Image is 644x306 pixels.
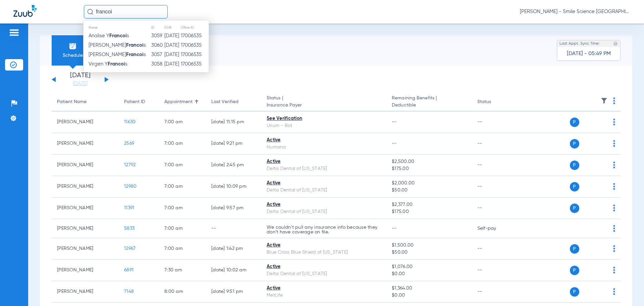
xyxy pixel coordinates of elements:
span: 11630 [124,120,136,124]
strong: Francoi [109,33,127,38]
div: Active [267,137,381,144]
span: Virgen Y s [89,61,127,67]
div: Patient Name [57,98,113,105]
td: 7:00 AM [159,112,206,133]
td: [DATE] 9:51 PM [206,281,261,303]
td: [DATE] 10:09 PM [206,176,261,198]
div: Unum - Bot [267,122,381,129]
span: $2,500.00 [392,158,466,165]
td: 3060 [151,41,164,50]
div: Last Verified [211,98,256,105]
span: [PERSON_NAME] s [89,43,146,48]
span: 5833 [124,226,135,231]
span: Last Appt. Sync Time: [559,40,600,47]
td: [DATE] 2:45 PM [206,155,261,176]
span: Insurance Payer [267,102,381,109]
span: [PERSON_NAME] - Smile Science [GEOGRAPHIC_DATA] [520,8,631,15]
td: 3059 [151,31,164,41]
img: group-dot-blue.svg [613,183,615,190]
td: -- [472,155,517,176]
div: See Verification [267,115,381,122]
span: P [570,139,579,148]
iframe: Chat Widget [610,274,644,306]
img: filter.svg [601,97,607,104]
td: 17006535 [180,50,209,59]
td: 17006535 [180,59,209,69]
input: Search for patients [84,5,168,18]
td: [DATE] [164,31,180,41]
div: MetLife [267,292,381,299]
td: [DATE] [164,50,180,59]
div: Humana [267,144,381,151]
div: Last Verified [211,98,238,105]
p: We couldn’t pull any insurance info because they don’t have coverage on file. [267,225,381,234]
span: -- [392,120,397,124]
td: -- [472,260,517,281]
td: Self-pay [472,219,517,238]
span: $0.00 [392,270,466,277]
span: Deductible [392,102,466,109]
img: Search Icon [87,9,93,15]
div: Appointment [164,98,201,105]
td: [PERSON_NAME] [52,281,119,303]
div: Active [267,242,381,249]
td: [PERSON_NAME] [52,112,119,133]
span: $1,500.00 [392,242,466,249]
span: P [570,118,579,127]
span: 2569 [124,141,134,146]
th: Name [84,24,151,31]
td: [PERSON_NAME] [52,198,119,219]
td: 17006535 [180,31,209,41]
td: -- [206,219,261,238]
td: [PERSON_NAME] [52,238,119,260]
span: $1,076.00 [392,263,466,270]
div: Active [267,263,381,270]
td: [DATE] 9:57 PM [206,198,261,219]
img: group-dot-blue.svg [613,162,615,168]
img: group-dot-blue.svg [613,205,615,211]
span: $0.00 [392,292,466,299]
span: [DATE] - 05:49 PM [567,50,611,57]
span: -- [392,141,397,146]
strong: Francoi [126,43,144,48]
strong: Francoi [108,61,125,67]
td: -- [472,176,517,198]
div: Active [267,158,381,165]
div: Delta Dental of [US_STATE] [267,165,381,172]
td: [PERSON_NAME] [52,219,119,238]
td: -- [472,112,517,133]
div: Active [267,180,381,187]
th: DOB [164,24,180,31]
th: Office ID [180,24,209,31]
td: 7:00 AM [159,176,206,198]
div: Appointment [164,98,193,105]
img: group-dot-blue.svg [613,225,615,232]
div: Active [267,285,381,292]
div: Patient Name [57,98,87,105]
span: 12967 [124,246,136,251]
td: 7:00 AM [159,133,206,155]
td: [PERSON_NAME] [52,176,119,198]
img: Zuub Logo [13,5,37,17]
img: group-dot-blue.svg [613,245,615,252]
span: 12792 [124,163,136,167]
div: Delta Dental of [US_STATE] [267,208,381,215]
span: P [570,182,579,191]
span: $175.00 [392,208,466,215]
td: [DATE] 11:15 PM [206,112,261,133]
div: Active [267,201,381,208]
span: 7148 [124,289,134,294]
td: [DATE] [164,59,180,69]
td: 17006535 [180,41,209,50]
td: [DATE] [164,41,180,50]
span: Schedule [57,52,89,59]
span: 11391 [124,206,134,210]
img: group-dot-blue.svg [613,119,615,125]
td: 7:00 AM [159,198,206,219]
td: -- [472,281,517,303]
span: $1,364.00 [392,285,466,292]
span: $50.00 [392,249,466,256]
td: -- [472,238,517,260]
td: 7:00 AM [159,219,206,238]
